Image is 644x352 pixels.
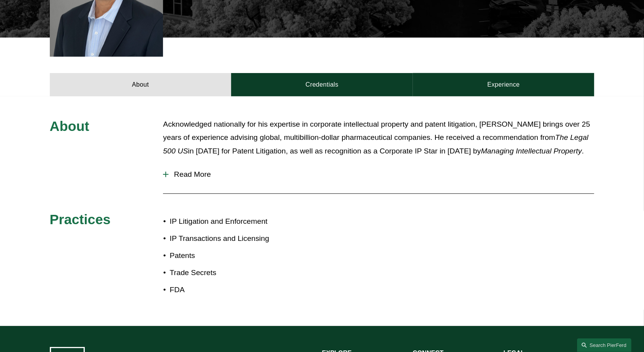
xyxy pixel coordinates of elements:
span: Practices [50,212,111,227]
span: Read More [168,170,594,179]
p: IP Litigation and Enforcement [170,215,322,228]
a: About [50,73,232,96]
span: About [50,118,89,134]
button: Read More [163,164,594,185]
p: IP Transactions and Licensing [170,232,322,246]
a: Credentials [231,73,413,96]
p: Trade Secrets [170,266,322,280]
em: Managing Intellectual Property [481,147,582,155]
em: The Legal 500 US [163,133,591,155]
a: Search this site [577,338,632,352]
p: Acknowledged nationally for his expertise in corporate intellectual property and patent litigatio... [163,118,594,158]
a: Experience [413,73,595,96]
p: FDA [170,283,322,297]
p: Patents [170,249,322,263]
